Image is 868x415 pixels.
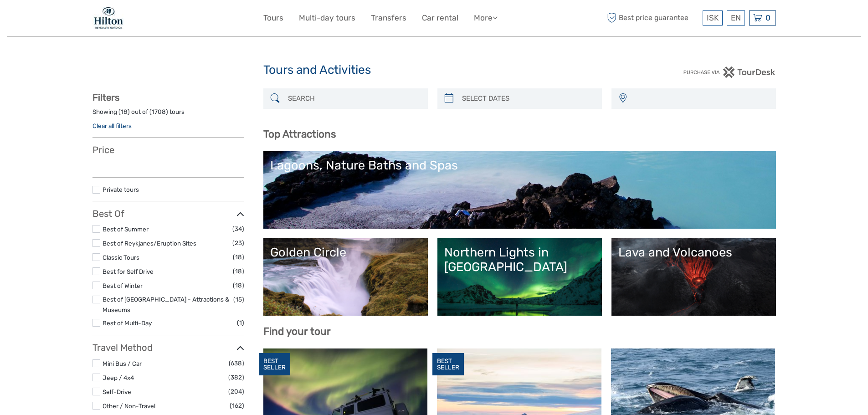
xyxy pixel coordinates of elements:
[103,296,229,313] a: Best of [GEOGRAPHIC_DATA] - Attractions & Museums
[103,360,142,367] a: Mini Bus / Car
[727,10,745,26] div: EN
[92,144,244,155] h3: Price
[230,400,244,411] span: (162)
[263,11,283,25] a: Tours
[92,208,244,219] h3: Best Of
[371,11,406,25] a: Transfers
[103,186,139,193] a: Private tours
[103,254,139,261] a: Classic Tours
[263,325,331,338] b: Find your tour
[103,374,134,381] a: Jeep / 4x4
[605,10,700,26] span: Best price guarantee
[270,245,421,309] a: Golden Circle
[103,388,131,395] a: Self-Drive
[103,240,196,247] a: Best of Reykjanes/Eruption Sites
[233,280,244,291] span: (18)
[474,11,498,25] a: More
[103,282,143,289] a: Best of Winter
[229,358,244,369] span: (638)
[232,224,244,234] span: (34)
[270,245,421,260] div: Golden Circle
[432,353,464,376] div: BEST SELLER
[263,63,605,77] h1: Tours and Activities
[92,7,124,29] img: 1846-e7c6c28a-36f7-44b6-aaf6-bfd1581794f2_logo_small.jpg
[103,268,154,275] a: Best for Self Drive
[92,92,119,103] strong: Filters
[444,245,595,309] a: Northern Lights in [GEOGRAPHIC_DATA]
[233,266,244,277] span: (18)
[422,11,458,25] a: Car rental
[103,225,149,233] a: Best of Summer
[103,319,152,327] a: Best of Multi-Day
[233,294,244,305] span: (15)
[103,402,155,410] a: Other / Non-Travel
[92,122,132,129] a: Clear all filters
[92,108,244,122] div: Showing ( ) out of ( ) tours
[228,386,244,397] span: (204)
[228,372,244,383] span: (382)
[707,13,719,22] span: ISK
[284,91,423,107] input: SEARCH
[299,11,355,25] a: Multi-day tours
[232,238,244,248] span: (23)
[458,91,597,107] input: SELECT DATES
[237,318,244,328] span: (1)
[444,245,595,275] div: Northern Lights in [GEOGRAPHIC_DATA]
[618,245,769,309] a: Lava and Volcanoes
[764,13,772,22] span: 0
[92,342,244,353] h3: Travel Method
[121,108,128,116] label: 18
[270,158,769,222] a: Lagoons, Nature Baths and Spas
[270,158,769,173] div: Lagoons, Nature Baths and Spas
[263,128,336,140] b: Top Attractions
[259,353,290,376] div: BEST SELLER
[233,252,244,262] span: (18)
[152,108,166,116] label: 1708
[683,67,776,78] img: PurchaseViaTourDesk.png
[618,245,769,260] div: Lava and Volcanoes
